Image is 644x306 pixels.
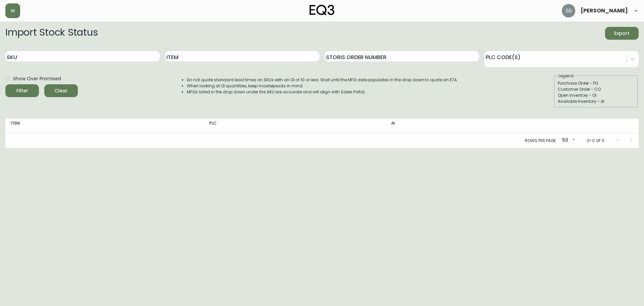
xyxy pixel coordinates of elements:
div: Available Inventory - AI [558,98,634,104]
div: Filter [16,87,28,95]
h2: Import Stock Status [5,27,98,40]
p: Rows per page: [525,138,557,144]
span: [PERSON_NAME] [581,8,628,13]
legend: Legend [558,73,574,79]
th: Item [5,119,204,133]
p: 0-0 of 0 [587,138,604,144]
span: Clear [50,87,72,95]
button: Filter [5,84,39,97]
th: AI [386,119,531,133]
div: 50 [559,135,576,146]
img: logo [310,5,334,15]
div: Purchase Order - PO [558,80,634,86]
th: PLC [204,119,386,133]
div: Open Inventory - OI [558,92,634,98]
img: 9d441cf7d49ccab74e0d560c7564bcc8 [562,4,575,17]
span: Show Over Promised [13,75,61,82]
li: Do not quote standard lead times on SKUs with an OI of 10 or less. Wait until the MFG date popula... [187,77,458,83]
div: Customer Order - CO [558,86,634,92]
button: Export [605,27,639,40]
li: MFGs listed in the drop down under the SKU are accurate and will align with Sales Portal. [187,89,458,95]
button: Clear [44,84,78,97]
li: When looking at OI quantities, keep masterpacks in mind. [187,83,458,89]
span: Export [610,29,633,38]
